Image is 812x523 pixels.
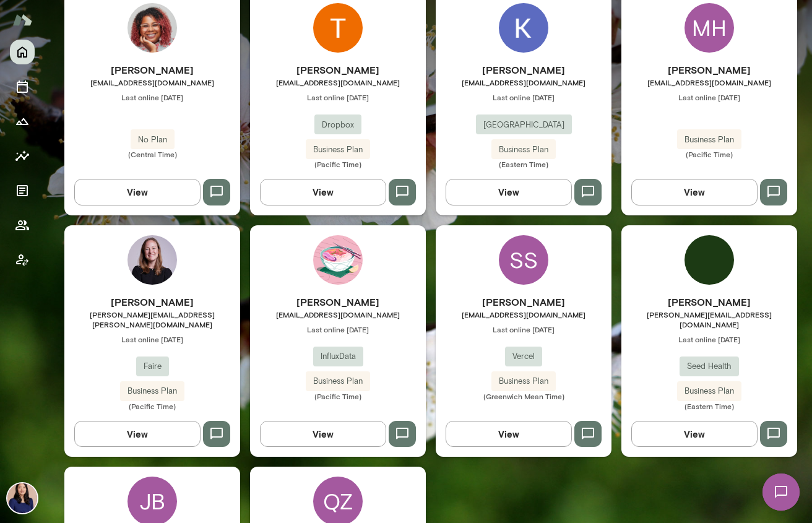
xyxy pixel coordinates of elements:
[64,334,240,344] span: Last online [DATE]
[10,74,35,99] button: Sessions
[621,149,797,159] span: (Pacific Time)
[120,385,184,397] span: Business Plan
[621,295,797,309] h6: [PERSON_NAME]
[621,334,797,344] span: Last online [DATE]
[250,63,426,77] h6: [PERSON_NAME]
[685,235,734,285] img: Monica Chin
[10,40,35,64] button: Home
[436,309,611,319] span: [EMAIL_ADDRESS][DOMAIN_NAME]
[250,295,426,309] h6: [PERSON_NAME]
[436,159,611,169] span: (Eastern Time)
[250,324,426,334] span: Last online [DATE]
[436,63,611,77] h6: [PERSON_NAME]
[131,134,175,146] span: No Plan
[621,309,797,329] span: [PERSON_NAME][EMAIL_ADDRESS][DOMAIN_NAME]
[621,63,797,77] h6: [PERSON_NAME]
[491,375,556,387] span: Business Plan
[306,144,370,156] span: Business Plan
[7,483,37,513] img: Leah Kim
[74,179,201,205] button: View
[127,3,177,53] img: Brittany Canty
[313,235,363,285] img: Destynnie Tran
[491,144,556,156] span: Business Plan
[64,295,240,309] h6: [PERSON_NAME]
[436,295,611,309] h6: [PERSON_NAME]
[436,391,611,401] span: (Greenwich Mean Time)
[685,3,734,53] div: MH
[436,77,611,87] span: [EMAIL_ADDRESS][DOMAIN_NAME]
[260,421,386,447] button: View
[621,401,797,411] span: (Eastern Time)
[446,421,572,447] button: View
[10,248,35,272] button: Client app
[74,421,201,447] button: View
[680,360,739,373] span: Seed Health
[250,77,426,87] span: [EMAIL_ADDRESS][DOMAIN_NAME]
[64,149,240,159] span: (Central Time)
[64,77,240,87] span: [EMAIL_ADDRESS][DOMAIN_NAME]
[64,63,240,77] h6: [PERSON_NAME]
[313,3,363,53] img: Theresa Ma
[677,134,741,146] span: Business Plan
[64,401,240,411] span: (Pacific Time)
[436,92,611,102] span: Last online [DATE]
[250,92,426,102] span: Last online [DATE]
[446,179,572,205] button: View
[260,179,386,205] button: View
[631,421,758,447] button: View
[64,309,240,329] span: [PERSON_NAME][EMAIL_ADDRESS][PERSON_NAME][DOMAIN_NAME]
[499,3,548,53] img: Kevin Rippon
[127,235,177,285] img: Sara Beatty
[10,144,35,168] button: Insights
[250,159,426,169] span: (Pacific Time)
[505,350,542,363] span: Vercel
[621,77,797,87] span: [EMAIL_ADDRESS][DOMAIN_NAME]
[12,8,32,32] img: Mento
[621,92,797,102] span: Last online [DATE]
[10,213,35,238] button: Members
[314,119,361,131] span: Dropbox
[10,178,35,203] button: Documents
[306,375,370,387] span: Business Plan
[136,360,169,373] span: Faire
[250,391,426,401] span: (Pacific Time)
[476,119,572,131] span: [GEOGRAPHIC_DATA]
[64,92,240,102] span: Last online [DATE]
[436,324,611,334] span: Last online [DATE]
[250,309,426,319] span: [EMAIL_ADDRESS][DOMAIN_NAME]
[499,235,548,285] div: SS
[677,385,741,397] span: Business Plan
[313,350,363,363] span: InfluxData
[631,179,758,205] button: View
[10,109,35,134] button: Growth Plan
